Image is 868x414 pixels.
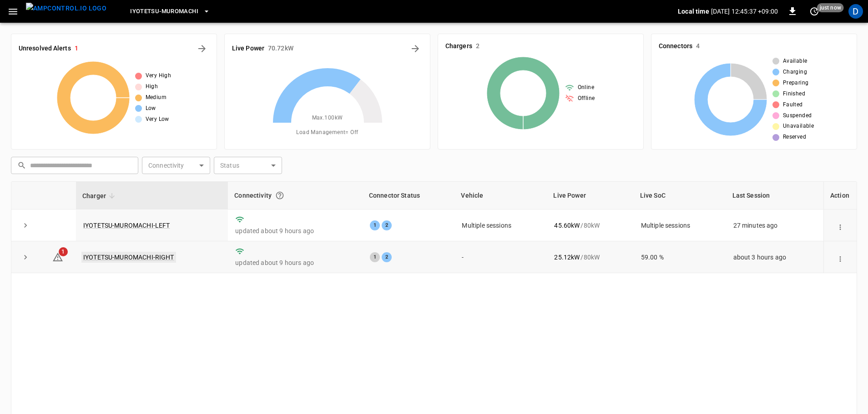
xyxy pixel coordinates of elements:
[848,4,863,19] div: profile-icon
[130,6,198,17] span: Iyotetsu-Muromachi
[146,82,158,91] span: High
[370,252,380,262] div: 1
[476,41,479,51] h6: 2
[52,253,63,260] a: 1
[783,133,806,142] span: Reserved
[783,90,805,99] span: Finished
[75,44,78,54] h6: 1
[82,190,118,201] span: Charger
[146,104,156,113] span: Low
[783,122,814,131] span: Unavailable
[232,44,264,54] h6: Live Power
[146,71,172,80] span: Very High
[807,4,822,19] button: set refresh interval
[554,221,580,230] p: 45.60 kW
[19,219,32,232] button: expand row
[726,209,823,241] td: 27 minutes ago
[146,115,169,124] span: Very Low
[195,41,209,56] button: All Alerts
[445,41,472,51] h6: Chargers
[696,41,700,51] h6: 4
[83,222,170,229] a: IYOTETSU-MUROMACHI-LEFT
[59,247,68,256] span: 1
[834,253,847,262] div: action cell options
[235,258,355,267] p: updated about 9 hours ago
[834,221,847,230] div: action cell options
[363,182,455,209] th: Connector Status
[659,41,692,51] h6: Connectors
[126,3,214,20] button: Iyotetsu-Muromachi
[783,100,803,110] span: Faulted
[711,7,778,16] p: [DATE] 12:45:37 +09:00
[783,111,812,120] span: Suspended
[726,182,823,209] th: Last Session
[578,94,595,103] span: Offline
[454,241,547,273] td: -
[454,209,547,241] td: Multiple sessions
[408,41,423,56] button: Energy Overview
[382,220,392,230] div: 2
[382,252,392,262] div: 2
[823,182,857,209] th: Action
[783,79,809,88] span: Preparing
[272,187,288,204] button: Connection between the charger and our software.
[19,44,71,54] h6: Unresolved Alerts
[26,3,106,14] img: ampcontrol.io logo
[296,128,358,137] span: Load Management = Off
[817,3,844,12] span: just now
[554,253,626,262] div: / 80 kW
[268,44,293,54] h6: 70.72 kW
[634,209,726,241] td: Multiple sessions
[312,114,343,123] span: Max. 100 kW
[146,93,167,102] span: Medium
[454,182,547,209] th: Vehicle
[547,182,633,209] th: Live Power
[783,68,807,77] span: Charging
[370,220,380,230] div: 1
[554,221,626,230] div: / 80 kW
[578,83,594,92] span: Online
[554,253,580,262] p: 25.12 kW
[234,187,356,204] div: Connectivity
[726,241,823,273] td: about 3 hours ago
[81,252,176,263] a: IYOTETSU-MUROMACHI-RIGHT
[634,241,726,273] td: 59.00 %
[235,226,355,235] p: updated about 9 hours ago
[783,57,807,66] span: Available
[634,182,726,209] th: Live SoC
[19,250,32,264] button: expand row
[678,7,709,16] p: Local time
